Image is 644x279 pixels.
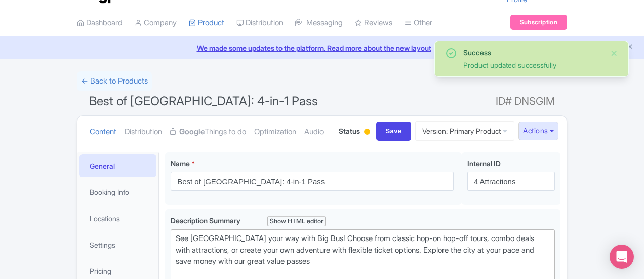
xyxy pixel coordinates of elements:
[171,159,190,168] span: Name
[610,47,618,59] button: Close
[125,116,162,148] a: Distribution
[236,9,283,37] a: Distribution
[467,159,501,168] span: Internal ID
[90,116,116,148] a: Content
[79,181,156,204] a: Booking Info
[304,116,324,148] a: Audio
[362,125,372,140] div: Building
[463,60,602,70] div: Product updated successfully
[496,91,555,111] span: ID# DNSGIM
[79,154,156,177] a: General
[626,42,634,53] button: Close announcement
[415,121,514,141] a: Version: Primary Product
[135,9,177,37] a: Company
[176,233,550,278] div: See [GEOGRAPHIC_DATA] your way with Big Bus! Choose from classic hop-on hop-off tours, combo deal...
[77,71,152,91] a: ← Back to Products
[254,116,296,148] a: Optimization
[510,15,567,30] a: Subscription
[6,43,638,53] a: We made some updates to the platform. Read more about the new layout
[179,126,205,138] strong: Google
[355,9,392,37] a: Reviews
[171,216,242,225] span: Description Summary
[339,126,360,136] span: Status
[79,207,156,230] a: Locations
[89,94,318,108] span: Best of [GEOGRAPHIC_DATA]: 4-in-1 Pass
[463,47,602,58] div: Success
[610,245,634,269] div: Open Intercom Messenger
[79,233,156,256] a: Settings
[405,9,432,37] a: Other
[518,122,558,140] button: Actions
[267,216,326,227] div: Show HTML editor
[170,116,246,148] a: GoogleThings to do
[77,9,123,37] a: Dashboard
[295,9,343,37] a: Messaging
[376,122,412,141] input: Save
[189,9,224,37] a: Product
